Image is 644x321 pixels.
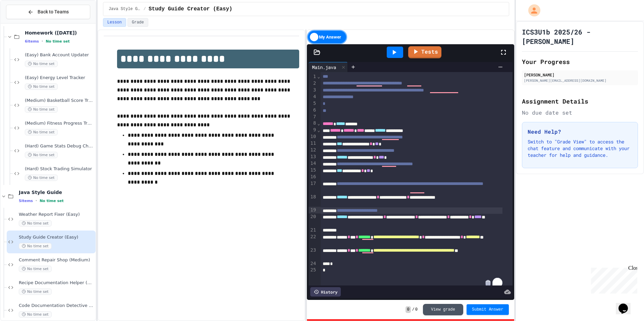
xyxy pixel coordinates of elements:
[408,46,441,58] a: Tests
[309,80,317,87] div: 2
[524,78,636,83] div: [PERSON_NAME][EMAIL_ADDRESS][DOMAIN_NAME]
[19,280,94,286] span: Recipe Documentation Helper (Medium)
[25,61,58,67] span: No time set
[524,72,636,78] div: [PERSON_NAME]
[406,306,411,313] span: 0
[522,27,638,46] h1: ICS3U1b 2025/26 - [PERSON_NAME]
[309,87,317,93] div: 3
[412,307,415,312] span: /
[103,18,126,27] button: Lesson
[472,307,503,312] span: Submit Answer
[423,304,463,315] button: View grade
[310,287,341,297] div: History
[317,127,320,133] span: Fold line
[25,30,94,36] span: Homework ([DATE])
[309,180,317,194] div: 17
[309,73,317,80] div: 1
[25,152,58,158] span: No time set
[309,107,317,114] div: 6
[309,133,317,140] div: 10
[309,114,317,120] div: 7
[309,127,317,133] div: 9
[6,5,90,19] button: Back to Teams
[25,39,39,44] span: 6 items
[309,234,317,247] div: 22
[309,260,317,267] div: 24
[19,212,94,217] span: Weather Report Fixer (Easy)
[317,74,320,79] span: Fold line
[588,265,637,294] iframe: chat widget
[144,6,146,12] span: /
[19,257,94,263] span: Comment Repair Shop (Medium)
[309,247,317,260] div: 23
[528,138,632,158] p: Switch to "Grade View" to access the chat feature and communicate with your teacher for help and ...
[309,147,317,153] div: 12
[19,235,94,240] span: Study Guide Creator (Easy)
[309,120,317,127] div: 8
[25,121,94,126] span: (Medium) Fitness Progress Tracker
[19,303,94,309] span: Code Documentation Detective (Hard)
[3,3,46,43] div: Chat with us now!Close
[19,220,52,227] span: No time set
[109,6,141,12] span: Java Style Guide
[25,98,94,104] span: (Medium) Basketball Score Tracker
[25,52,94,58] span: (Easy) Bank Account Updater
[25,83,58,90] span: No time set
[522,97,638,106] h2: Assignment Details
[522,57,638,66] h2: Your Progress
[309,100,317,107] div: 5
[19,311,52,318] span: No time set
[309,167,317,174] div: 15
[309,227,317,234] div: 21
[309,153,317,160] div: 13
[467,304,509,315] button: Submit Answer
[309,140,317,147] div: 11
[25,106,58,113] span: No time set
[321,72,513,285] div: To enrich screen reader interactions, please activate Accessibility in Grammarly extension settings
[149,5,232,13] span: Study Guide Creator (Easy)
[46,39,70,44] span: No time set
[317,121,320,126] span: Fold line
[522,109,638,117] div: No due date set
[415,307,418,312] span: 0
[40,199,64,203] span: No time set
[528,128,632,136] h3: Need Help?
[25,175,58,181] span: No time set
[309,62,348,72] div: Main.java
[127,18,148,27] button: Grade
[309,207,317,213] div: 19
[36,198,37,203] span: •
[309,194,317,207] div: 18
[309,64,339,71] div: Main.java
[19,266,52,272] span: No time set
[616,294,637,314] iframe: chat widget
[309,93,317,100] div: 4
[521,3,542,18] div: My Account
[309,267,317,273] div: 25
[309,160,317,167] div: 14
[19,288,52,295] span: No time set
[25,75,94,81] span: (Easy) Energy Level Tracker
[19,199,33,203] span: 5 items
[25,129,58,135] span: No time set
[309,174,317,180] div: 16
[42,39,43,44] span: •
[19,243,52,249] span: No time set
[25,143,94,149] span: (Hard) Game Stats Debug Challenge
[309,213,317,227] div: 20
[19,189,94,195] span: Java Style Guide
[25,166,94,172] span: (Hard) Stock Trading Simulator
[38,8,69,15] span: Back to Teams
